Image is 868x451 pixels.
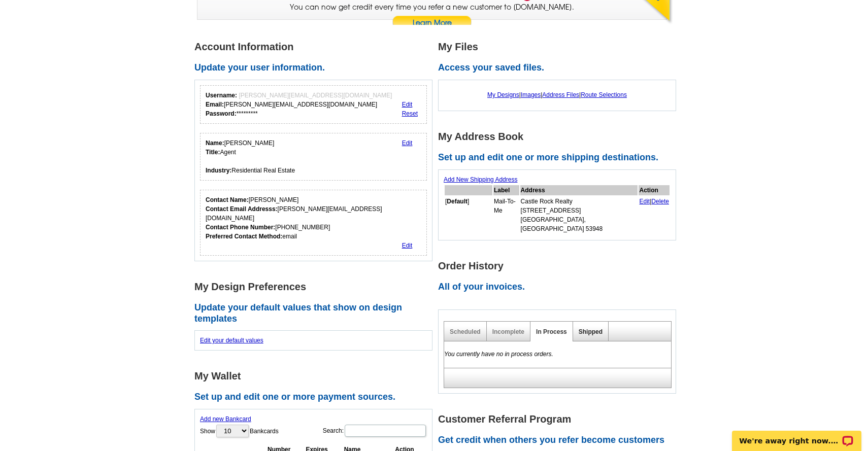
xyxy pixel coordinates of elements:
[402,101,413,108] a: Edit
[200,190,427,256] div: Who should we contact regarding order issues?
[194,42,438,52] h1: Account Information
[194,371,438,381] h1: My Wallet
[345,425,426,437] input: Search:
[194,302,438,324] h2: Update your default values that show on design templates
[487,91,519,98] a: My Designs
[323,424,427,438] label: Search:
[639,196,670,234] td: |
[639,185,670,195] th: Action
[492,328,524,335] a: Incomplete
[402,140,413,147] a: Edit
[194,392,438,403] h2: Set up and edit one or more payment sources.
[206,92,237,99] strong: Username:
[206,195,421,241] div: [PERSON_NAME] [PERSON_NAME][EMAIL_ADDRESS][DOMAIN_NAME] [PHONE_NUMBER] email
[206,205,278,213] strong: Contact Email Addresss:
[438,152,682,163] h2: Set up and edit one or more shipping destinations.
[206,167,231,174] strong: Industry:
[542,91,579,98] a: Address Files
[445,196,492,234] td: [ ]
[493,185,519,195] th: Label
[206,140,224,147] strong: Name:
[438,261,682,271] h1: Order History
[402,110,418,117] a: Reset
[200,337,263,344] a: Edit your default values
[651,198,669,205] a: Delete
[444,176,517,183] a: Add New Shipping Address
[520,185,638,195] th: Address
[438,131,682,142] h1: My Address Book
[581,91,627,98] a: Route Selections
[200,424,279,438] label: Show Bankcards
[206,110,237,117] strong: Password:
[521,91,541,98] a: Images
[206,233,282,240] strong: Preferred Contact Method:
[206,224,275,231] strong: Contact Phone Number:
[206,91,392,118] div: [PERSON_NAME][EMAIL_ADDRESS][DOMAIN_NAME] *********
[438,42,682,52] h1: My Files
[392,16,472,31] a: Learn More
[438,414,682,425] h1: Customer Referral Program
[197,2,666,31] p: You can now get credit every time you refer a new customer to [DOMAIN_NAME].
[194,282,438,292] h1: My Design Preferences
[438,62,682,74] h2: Access your saved files.
[438,282,682,293] h2: All of your invoices.
[725,419,868,451] iframe: LiveChat chat widget
[444,85,671,105] div: | | |
[579,328,603,335] a: Shipped
[200,415,251,423] a: Add new Bankcard
[438,435,682,446] h2: Get credit when others you refer become customers
[206,138,295,175] div: [PERSON_NAME] Agent Residential Real Estate
[206,101,224,108] strong: Email:
[444,351,553,358] em: You currently have no in process orders.
[206,149,220,156] strong: Title:
[493,196,519,234] td: Mail-To-Me
[536,328,567,335] a: In Process
[402,242,413,249] a: Edit
[206,196,249,203] strong: Contact Name:
[639,198,650,205] a: Edit
[194,62,438,74] h2: Update your user information.
[239,92,392,99] span: [PERSON_NAME][EMAIL_ADDRESS][DOMAIN_NAME]
[447,198,468,205] b: Default
[450,328,481,335] a: Scheduled
[216,425,249,437] select: ShowBankcards
[200,85,427,124] div: Your login information.
[200,133,427,181] div: Your personal details.
[520,196,638,234] td: Castle Rock Realty [STREET_ADDRESS] [GEOGRAPHIC_DATA], [GEOGRAPHIC_DATA] 53948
